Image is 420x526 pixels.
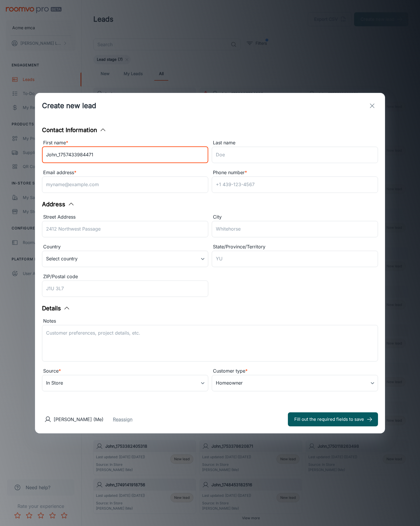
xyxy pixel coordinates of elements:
input: Doe [212,147,378,163]
input: 2412 Northwest Passage [42,221,208,237]
div: Customer type [212,367,378,375]
input: YU [212,251,378,267]
input: +1 439-123-4567 [212,177,378,193]
input: John [42,147,208,163]
input: J1U 3L7 [42,281,208,297]
h1: Create new lead [42,101,96,111]
div: In Store [42,375,208,391]
div: Email address [42,169,208,177]
p: [PERSON_NAME] (Me) [54,416,104,423]
div: Phone number [212,169,378,177]
div: ZIP/Postal code [42,273,208,281]
div: Homeowner [212,375,378,391]
div: State/Province/Territory [212,243,378,251]
div: Notes [42,317,378,325]
input: myname@example.com [42,177,208,193]
button: Fill out the required fields to save [288,412,378,426]
button: Address [42,200,75,209]
div: Country [42,243,208,251]
div: City [212,213,378,221]
button: Details [42,304,70,313]
button: Reassign [113,416,132,423]
div: Source [42,367,208,375]
button: exit [366,100,378,112]
div: Last name [212,139,378,147]
button: Contact Information [42,126,106,134]
input: Whitehorse [212,221,378,237]
div: First name [42,139,208,147]
div: Street Address [42,213,208,221]
div: Select country [42,251,208,267]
